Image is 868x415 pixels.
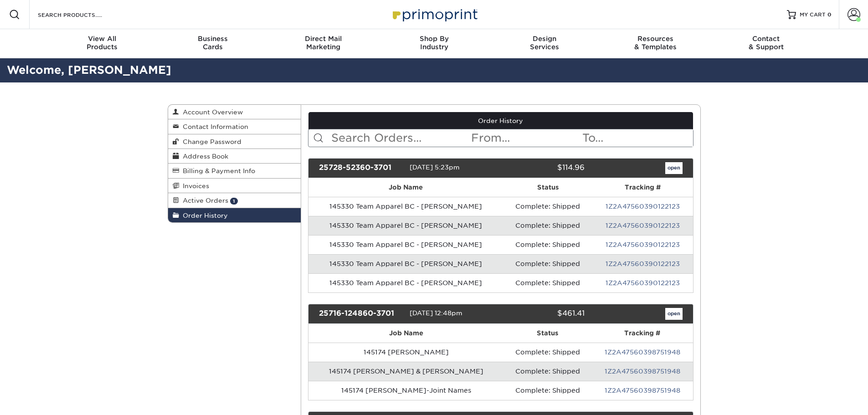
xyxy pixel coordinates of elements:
a: Invoices [168,179,301,193]
td: Complete: Shipped [503,235,592,254]
span: Business [157,35,268,43]
a: 1Z2A47560390122123 [606,241,680,248]
span: Change Password [179,138,241,145]
span: Resources [600,35,711,43]
a: BusinessCards [157,29,268,58]
th: Status [503,178,592,197]
div: 25728-52360-3701 [312,162,410,174]
td: Complete: Shipped [503,197,592,216]
a: 1Z2A47560398751948 [605,368,680,375]
td: 145330 Team Apparel BC - [PERSON_NAME] [308,197,503,216]
span: MY CART [800,11,826,19]
td: Complete: Shipped [503,381,591,400]
th: Job Name [308,178,503,197]
a: Order History [308,112,693,129]
td: Complete: Shipped [503,254,592,273]
td: Complete: Shipped [503,362,591,381]
a: 1Z2A47560390122123 [606,260,680,267]
div: & Support [711,35,822,51]
span: [DATE] 12:48pm [410,309,462,317]
td: 145330 Team Apparel BC - [PERSON_NAME] [308,235,503,254]
div: Services [489,35,600,51]
span: Design [489,35,600,43]
a: Change Password [168,134,301,149]
input: From... [470,129,581,147]
span: [DATE] 5:23pm [410,164,460,171]
a: Contact& Support [711,29,822,58]
input: To... [581,129,693,147]
a: Address Book [168,149,301,164]
img: Primoprint [389,5,480,24]
a: Shop ByIndustry [379,29,489,58]
span: Account Overview [179,108,243,116]
td: 145330 Team Apparel BC - [PERSON_NAME] [308,254,503,273]
a: Resources& Templates [600,29,711,58]
a: open [665,308,683,320]
div: $461.41 [494,308,591,320]
td: 145330 Team Apparel BC - [PERSON_NAME] [308,273,503,292]
input: SEARCH PRODUCTS..... [37,9,126,20]
a: Direct MailMarketing [268,29,379,58]
span: Contact Information [179,123,248,130]
a: Order History [168,208,301,222]
a: Billing & Payment Info [168,164,301,178]
a: Contact Information [168,119,301,134]
div: $114.96 [494,162,591,174]
a: Active Orders 1 [168,193,301,208]
a: 1Z2A47560390122123 [606,222,680,229]
a: View AllProducts [47,29,158,58]
th: Job Name [308,324,503,343]
div: Cards [157,35,268,51]
a: 1Z2A47560390122123 [606,279,680,287]
input: Search Orders... [330,129,470,147]
td: 145174 [PERSON_NAME] & [PERSON_NAME] [308,362,503,381]
td: 145174 [PERSON_NAME]-Joint Names [308,381,503,400]
a: 1Z2A47560390122123 [606,203,680,210]
td: Complete: Shipped [503,216,592,235]
div: Products [47,35,158,51]
a: 1Z2A47560398751948 [605,387,680,394]
span: Direct Mail [268,35,379,43]
span: Active Orders [179,197,228,204]
span: 0 [827,11,832,18]
div: 25716-124860-3701 [312,308,410,320]
th: Tracking # [592,324,693,343]
div: & Templates [600,35,711,51]
th: Tracking # [592,178,693,197]
th: Status [503,324,591,343]
span: Order History [179,212,228,219]
span: Contact [711,35,822,43]
td: Complete: Shipped [503,273,592,292]
td: 145330 Team Apparel BC - [PERSON_NAME] [308,216,503,235]
a: open [665,162,683,174]
a: DesignServices [489,29,600,58]
span: Address Book [179,153,228,160]
td: 145174 [PERSON_NAME] [308,343,503,362]
a: Account Overview [168,105,301,119]
a: 1Z2A47560398751948 [605,348,680,356]
div: Marketing [268,35,379,51]
div: Industry [379,35,489,51]
span: Invoices [179,182,209,190]
td: Complete: Shipped [503,343,591,362]
span: Billing & Payment Info [179,167,255,174]
span: Shop By [379,35,489,43]
span: 1 [230,198,238,205]
span: View All [47,35,158,43]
